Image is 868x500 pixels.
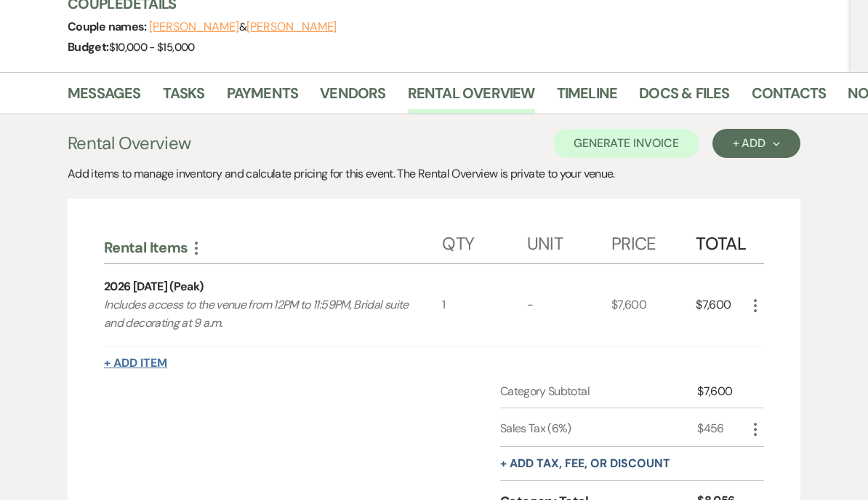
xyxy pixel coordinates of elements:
[527,220,611,263] div: Unit
[527,265,611,347] div: -
[639,82,729,114] a: Docs & Files
[104,279,203,296] div: 2026 [DATE] (Peak)
[442,220,526,263] div: Qty
[163,82,205,114] a: Tasks
[149,20,337,35] span: &
[557,82,618,114] a: Timeline
[500,459,670,470] button: + Add tax, fee, or discount
[500,421,697,438] div: Sales Tax (6%)
[696,220,747,263] div: Total
[149,22,239,33] button: [PERSON_NAME]
[553,130,699,159] button: Generate Invoice
[68,166,800,183] div: Add items to manage inventory and calculate pricing for this event. The Rental Overview is privat...
[752,82,827,114] a: Contacts
[104,239,442,258] div: Rental Items
[68,40,109,55] span: Budget:
[104,296,409,333] p: Includes access to the venue from 12PM to 11:59PM, Bridal suite and decorating at 9 a.m.
[611,265,696,347] div: $7,600
[611,220,696,263] div: Price
[500,384,697,401] div: Category Subtotal
[68,131,190,157] h3: Rental Overview
[696,265,747,347] div: $7,600
[442,265,526,347] div: 1
[697,384,747,401] div: $7,600
[68,82,141,114] a: Messages
[408,82,535,114] a: Rental Overview
[109,41,195,55] span: $10,000 - $15,000
[68,20,149,35] span: Couple names:
[227,82,299,114] a: Payments
[733,138,780,150] div: + Add
[712,130,800,159] button: + Add
[697,421,747,438] div: $456
[246,22,337,33] button: [PERSON_NAME]
[320,82,385,114] a: Vendors
[104,358,167,370] button: + Add Item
